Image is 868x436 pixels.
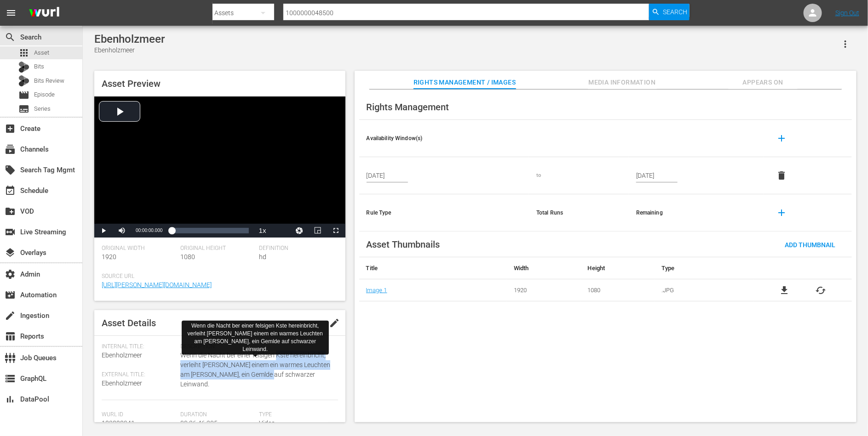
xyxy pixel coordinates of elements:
span: Bits [34,62,44,71]
button: add [771,202,793,224]
th: Rule Type [359,194,529,232]
a: file_download [779,285,790,296]
span: Series [18,103,29,114]
span: Job Queues [5,352,16,363]
td: .JPG [655,279,753,301]
span: Live Streaming [5,226,16,238]
span: Internal Title: [102,343,176,351]
span: Search [663,4,687,20]
span: 182898041 [102,419,135,427]
span: Add Thumbnail [777,241,843,249]
th: Type [655,257,753,279]
span: Definition [259,245,333,252]
span: Ingestion [5,310,16,321]
span: Source Url [102,273,333,280]
span: Description: [180,343,333,351]
th: Height [581,257,655,279]
span: External Title: [102,371,176,379]
span: Admin [5,269,16,280]
button: Add Thumbnail [777,236,843,253]
div: Video Player [94,96,345,238]
span: Video [259,419,275,427]
span: Asset Preview [102,78,161,89]
span: Schedule [5,185,16,196]
span: Duration [180,411,254,419]
span: Reports [5,331,16,342]
button: Fullscreen [327,224,345,238]
button: Search [649,4,690,20]
th: Title [359,257,507,279]
span: Search Tag Mgmt [5,164,16,176]
span: 1080 [180,253,195,260]
span: add [776,207,788,218]
span: Episode [18,90,29,101]
span: Bits Review [34,76,64,85]
button: edit [323,312,345,334]
span: Create [5,123,16,134]
div: to [536,172,621,179]
img: ans4CAIJ8jUAAAAAAAAAAAAAAAAAAAAAAAAgQb4GAAAAAAAAAAAAAAAAAAAAAAAAJMjXAAAAAAAAAAAAAAAAAAAAAAAAgAT5G... [22,2,66,24]
button: Picture-in-Picture [309,224,327,238]
span: Wenn die Nacht ber einer felsigen Kste hereinbricht, verleiht [PERSON_NAME] einem ein warmes Leuc... [180,351,333,389]
button: delete [771,164,793,187]
a: Sign Out [835,9,859,17]
span: delete [776,170,788,181]
span: Overlays [5,247,16,258]
span: Type [259,411,333,419]
button: Playback Rate [253,224,272,238]
span: hd [259,253,266,260]
span: Original Width [102,245,176,252]
th: Width [507,257,581,279]
button: add [771,127,793,149]
button: Jump To Time [290,224,309,238]
span: Asset Details [102,317,156,328]
span: Episode [34,90,55,99]
span: Search [5,32,16,43]
span: GraphQL [5,373,16,384]
button: cached [816,285,827,296]
th: Availability Window(s) [359,120,529,157]
th: Remaining [629,194,764,232]
span: 00:00:00.000 [136,228,162,233]
span: edit [329,317,340,328]
span: Asset Thumbnails [367,239,440,250]
div: Bits Review [18,75,29,86]
span: 00:26:46.205 [180,419,218,427]
a: [URL][PERSON_NAME][DOMAIN_NAME] [102,281,212,289]
span: VOD [5,206,16,217]
button: Play [94,224,113,238]
span: Series [34,104,51,113]
span: Rights Management [367,102,449,113]
div: Bits [18,62,29,73]
a: Image 1 [366,287,387,294]
button: Mute [113,224,131,238]
td: 1080 [581,279,655,301]
span: Rights Management / Images [414,77,516,88]
span: Channels [5,144,16,155]
span: 1920 [102,253,116,260]
span: Original Height [180,245,254,252]
span: Asset [34,48,49,57]
td: 1920 [507,279,581,301]
span: Ebenholzmeer [102,351,142,359]
div: Wenn die Nacht ber einer felsigen Kste hereinbricht, verleiht [PERSON_NAME] einem ein warmes Leuc... [185,322,325,354]
span: Automation [5,289,16,300]
div: Ebenholzmeer [94,45,165,55]
span: Ebenholzmeer [102,379,142,387]
span: Media Information [588,77,657,88]
span: menu [6,7,17,18]
div: Progress Bar [172,228,248,233]
span: DataPool [5,394,16,405]
th: Total Runs [529,194,629,232]
span: Wurl Id [102,411,176,419]
div: Ebenholzmeer [94,33,165,45]
span: Asset [18,47,29,58]
span: add [776,133,788,144]
span: Appears On [729,77,798,88]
